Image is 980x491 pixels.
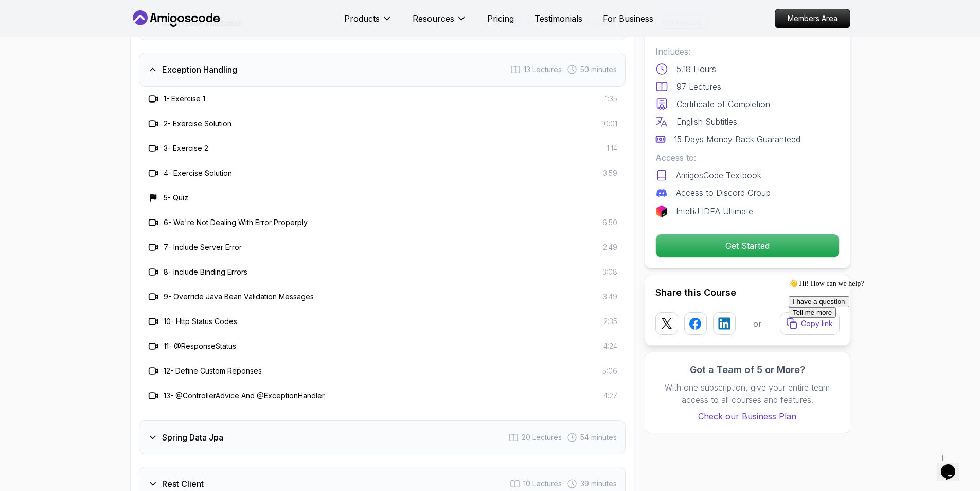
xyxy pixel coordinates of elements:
h3: 2 - Exercise Solution [164,118,231,129]
p: 97 Lectures [676,80,721,93]
h3: 8 - Include Binding Errors [164,267,247,277]
span: 4:24 [603,341,617,351]
span: 5:06 [602,366,617,376]
div: 👋 Hi! How can we help?I have a questionTell me more [4,4,189,43]
h3: 6 - We're Not Dealing With Error Properply [164,217,308,228]
p: Includes: [655,45,840,58]
a: Members Area [775,9,850,28]
p: Certificate of Completion [676,98,770,110]
span: 54 minutes [580,432,617,443]
h3: 13 - @ControllerAdvice And @ExceptionHandler [164,391,325,401]
h3: 5 - Quiz [164,193,188,203]
button: Tell me more [4,32,51,43]
h3: 4 - Exercise Solution [164,168,232,178]
h3: 10 - Http Status Codes [164,316,237,327]
p: 15 Days Money Back Guaranteed [674,133,800,145]
h3: 11 - @ResponseStatus [164,341,236,351]
img: jetbrains logo [655,205,668,217]
span: 6:50 [602,217,617,228]
span: 2:35 [603,316,617,327]
a: Testimonials [534,12,582,25]
h3: 9 - Override Java Bean Validation Messages [164,292,314,302]
p: or [753,317,762,330]
span: 10:01 [601,118,617,129]
span: 4:27 [603,391,617,401]
p: Resources [413,12,454,25]
button: Get Started [655,234,840,258]
p: Access to: [655,151,840,164]
button: Resources [413,12,467,33]
iframe: chat widget [785,275,970,445]
span: 3:59 [603,168,617,178]
span: 10 Lectures [523,479,562,489]
h3: Rest Client [162,478,204,490]
a: Check our Business Plan [655,410,840,422]
span: 20 Lectures [522,432,562,443]
span: 39 minutes [580,479,617,489]
a: For Business [603,12,653,25]
button: Copy link [780,312,840,335]
button: I have a question [4,21,65,32]
p: With one subscription, give your entire team access to all courses and features. [655,381,840,406]
button: Spring Data Jpa20 Lectures 54 minutes [139,420,626,454]
p: IntelliJ IDEA Ultimate [676,205,753,217]
h3: 7 - Include Server Error [164,242,242,252]
h3: 1 - Exercise 1 [164,94,205,104]
h3: 12 - Define Custom Reponses [164,366,262,376]
p: English Subtitles [676,115,737,128]
iframe: chat widget [937,450,970,481]
p: AmigosCode Textbook [676,169,761,181]
span: 50 minutes [580,64,617,75]
span: 1:14 [607,143,617,154]
p: Get Started [656,234,839,257]
h2: Share this Course [655,285,840,300]
span: 👋 Hi! How can we help? [4,5,79,12]
h3: Exception Handling [162,63,237,76]
span: 3:08 [602,267,617,277]
h3: 3 - Exercise 2 [164,143,208,154]
p: Access to Discord Group [676,187,771,199]
button: Products [344,12,392,33]
span: 2:49 [603,242,617,252]
span: 13 Lectures [524,64,562,75]
span: 3:49 [603,292,617,302]
a: Pricing [487,12,514,25]
h3: Got a Team of 5 or More? [655,363,840,377]
span: 1:35 [605,94,617,104]
button: Exception Handling13 Lectures 50 minutes [139,53,626,87]
p: Members Area [775,9,850,28]
p: Products [344,12,380,25]
h3: Spring Data Jpa [162,431,223,444]
p: 5.18 Hours [676,63,716,75]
